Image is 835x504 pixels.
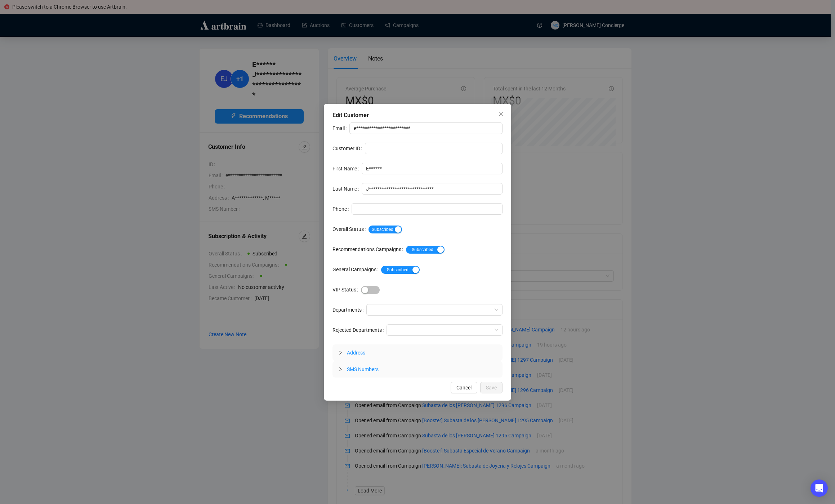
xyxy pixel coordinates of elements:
[352,203,503,215] input: Phone
[332,304,366,316] label: Departments
[406,245,445,253] button: Recommendations Campaigns
[332,344,503,361] div: Address
[480,382,503,393] button: Save
[332,361,503,378] div: SMS Numbers
[332,143,365,154] label: Customer ID
[332,244,406,255] label: Recommendations Campaigns
[381,266,420,273] button: General Campaigns
[332,111,503,120] div: Edit Customer
[332,223,369,235] label: Overall Status
[338,367,343,371] span: collapsed
[332,122,349,134] label: Email
[495,108,507,120] button: Close
[349,122,503,134] input: Email
[498,111,504,117] span: close
[362,163,503,174] input: First Name
[362,183,503,195] input: Last Name
[451,382,477,393] button: Cancel
[347,350,365,356] span: Address
[332,183,362,195] label: Last Name
[332,324,387,336] label: Rejected Departments
[347,366,379,372] span: SMS Numbers
[369,225,402,233] button: Overall Status
[456,384,472,392] span: Cancel
[332,264,381,275] label: General Campaigns
[332,284,361,295] label: VIP Status
[811,480,828,497] div: Open Intercom Messenger
[361,286,380,294] button: VIP Status
[332,203,352,215] label: Phone
[338,351,343,355] span: collapsed
[332,163,362,174] label: First Name
[365,143,503,154] input: Customer ID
